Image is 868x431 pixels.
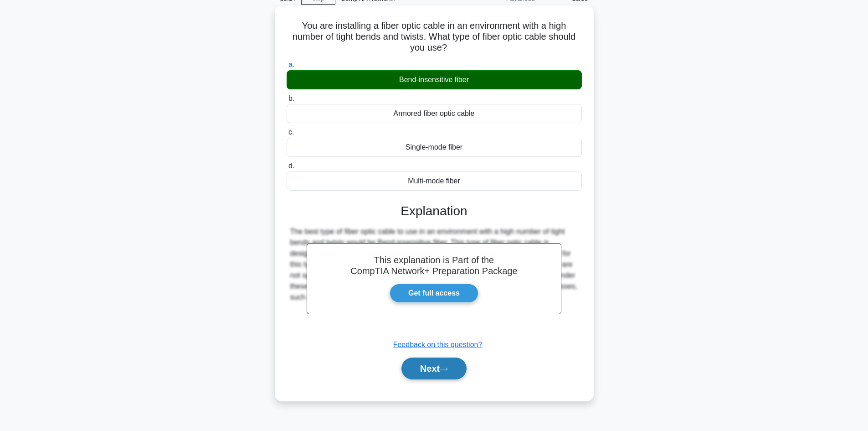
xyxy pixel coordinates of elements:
a: Get full access [390,284,478,303]
h3: Explanation [292,203,576,219]
div: The best type of fiber optic cable to use in an environment with a high number of tight bends and... [290,226,578,303]
a: Feedback on this question? [393,341,483,348]
span: d. [288,162,294,170]
span: b. [288,94,294,102]
h5: You are installing a fiber optic cable in an environment with a high number of tight bends and tw... [286,20,583,54]
button: Next [401,358,467,379]
span: a. [288,61,294,68]
div: Armored fiber optic cable [287,104,582,123]
div: Bend-insensitive fiber [287,70,582,89]
span: c. [288,128,294,136]
div: Multi-mode fiber [287,171,582,191]
div: Single-mode fiber [287,138,582,157]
